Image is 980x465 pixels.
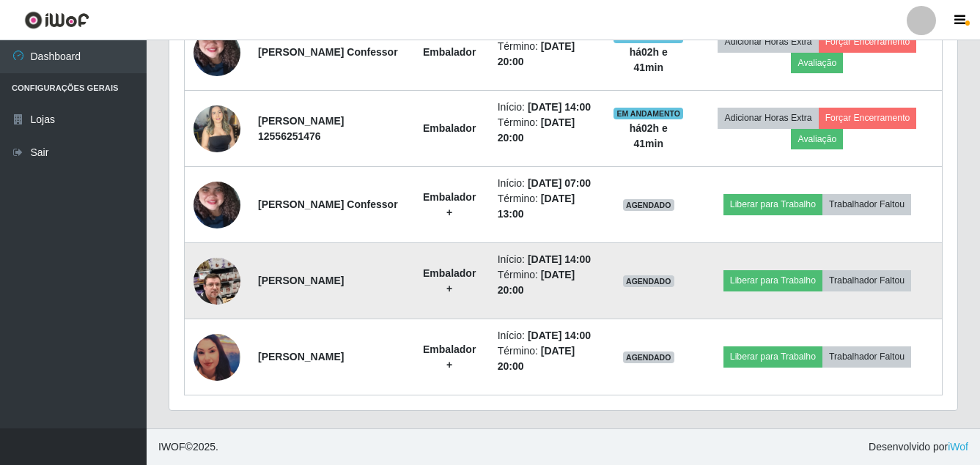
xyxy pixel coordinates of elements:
li: Início: [498,100,596,115]
button: Adicionar Horas Extra [718,108,818,128]
span: EM ANDAMENTO [614,108,683,119]
button: Trabalhador Faltou [822,346,911,367]
a: iWof [948,441,968,453]
span: AGENDADO [623,199,674,211]
img: 1738963507457.jpeg [194,334,240,381]
strong: Embalador + [423,343,476,371]
img: 1748891631133.jpeg [194,153,240,257]
button: Adicionar Horas Extra [718,31,818,52]
li: Término: [498,343,596,374]
span: IWOF [158,441,185,453]
button: Avaliação [791,129,843,149]
li: Início: [498,252,596,267]
button: Liberar para Trabalho [723,346,822,367]
li: Término: [498,191,596,222]
strong: Embalador [423,46,476,58]
strong: Embalador + [423,191,476,218]
time: [DATE] 14:00 [528,101,591,113]
button: Forçar Encerramento [819,31,917,52]
span: AGENDADO [623,351,674,363]
li: Término: [498,267,596,298]
li: Término: [498,115,596,146]
button: Trabalhador Faltou [822,270,911,291]
strong: [PERSON_NAME] Confessor [258,198,398,210]
span: AGENDADO [623,275,674,287]
time: [DATE] 14:00 [528,253,591,265]
button: Avaliação [791,53,843,73]
strong: há 02 h e 41 min [630,122,668,149]
img: 1741796962772.jpeg [194,97,240,160]
strong: Embalador [423,122,476,134]
button: Forçar Encerramento [819,108,917,128]
button: Liberar para Trabalho [723,270,822,291]
li: Início: [498,328,596,343]
button: Liberar para Trabalho [723,194,822,215]
li: Término: [498,39,596,70]
span: Desenvolvido por [869,439,968,455]
strong: [PERSON_NAME] [258,351,344,362]
img: 1699235527028.jpeg [194,239,240,323]
time: [DATE] 07:00 [528,177,591,189]
li: Início: [498,176,596,191]
strong: [PERSON_NAME] 12556251476 [258,115,344,142]
time: [DATE] 14:00 [528,330,591,341]
strong: [PERSON_NAME] Confessor [258,46,398,58]
strong: Embalador + [423,267,476,294]
button: Trabalhador Faltou [822,194,911,215]
strong: [PERSON_NAME] [258,275,344,286]
img: CoreUI Logo [24,11,89,29]
span: © 2025 . [158,439,218,455]
strong: há 02 h e 41 min [630,46,668,73]
img: 1748891631133.jpeg [194,1,240,105]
